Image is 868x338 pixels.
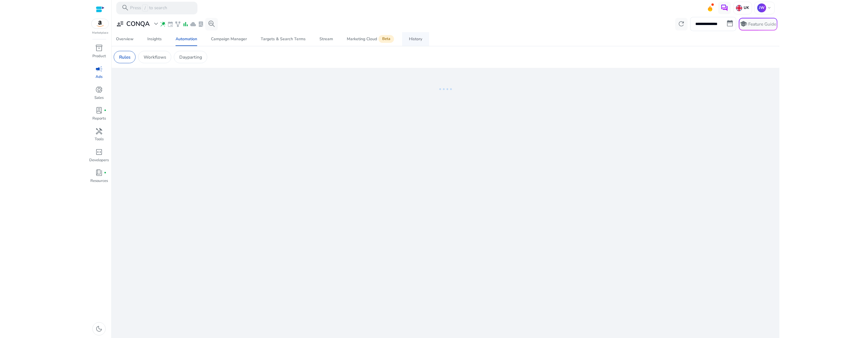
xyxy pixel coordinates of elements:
[261,37,306,41] div: Targets & Search Terms
[94,95,104,101] p: Sales
[740,20,747,28] span: school
[144,54,166,60] p: Workflows
[89,126,109,147] a: handymanTools
[130,5,167,11] p: Press to search
[92,53,106,59] p: Product
[89,64,109,84] a: campaignAds
[89,105,109,126] a: lab_profilefiber_manual_recordReports
[121,4,129,11] span: search
[95,44,103,52] span: inventory_2
[95,128,103,135] span: handyman
[748,21,776,27] p: Feature Guide
[95,137,104,142] p: Tools
[119,54,130,60] p: Rules
[378,35,394,43] span: Beta
[116,37,134,41] div: Overview
[205,18,218,30] button: search_insights
[95,169,103,176] span: book_4
[757,3,766,12] p: JW
[92,19,109,28] img: amazon.svg
[95,65,103,73] span: campaign
[767,5,772,11] span: keyboard_arrow_down
[95,148,103,156] span: code_blocks
[347,37,395,42] div: Marketing Cloud
[104,109,106,112] span: fiber_manual_record
[92,31,108,35] p: Marketplace
[167,21,174,27] span: event
[319,37,333,41] div: Stream
[89,85,109,105] a: donut_smallSales
[739,18,777,30] button: schoolFeature Guide
[208,20,215,28] span: search_insights
[160,21,166,27] span: wand_stars
[142,5,148,11] span: /
[95,86,103,93] span: donut_small
[675,18,688,30] button: refresh
[736,5,742,11] img: uk.svg
[176,37,197,41] div: Automation
[92,116,106,122] p: Reports
[95,107,103,114] span: lab_profile
[182,21,189,27] span: bar_chart
[90,178,108,184] p: Resources
[96,74,102,80] p: Ads
[126,20,150,28] h3: CONQA
[89,147,109,168] a: code_blocksDevelopers
[116,20,124,28] span: user_attributes
[211,37,247,41] div: Campaign Manager
[152,20,160,28] span: expand_more
[89,158,109,163] p: Developers
[677,20,685,28] span: refresh
[95,325,103,333] span: dark_mode
[89,168,109,189] a: book_4fiber_manual_recordResources
[104,172,106,174] span: fiber_manual_record
[175,21,181,27] span: family_history
[179,54,202,60] p: Dayparting
[190,21,196,27] span: cloud
[198,21,204,27] span: lab_profile
[147,37,162,41] div: Insights
[742,5,749,11] p: UK
[409,37,422,41] div: History
[89,43,109,64] a: inventory_2Product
